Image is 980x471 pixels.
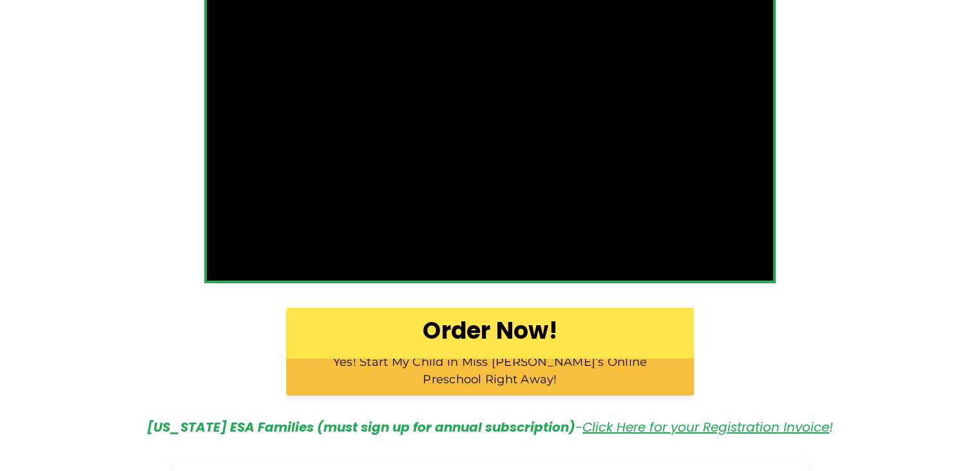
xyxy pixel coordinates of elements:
a: Click Here for your Registration Invoice [582,418,829,436]
a: Order Now! [286,308,695,359]
strong: [US_STATE] ESA Families (must sign up for annual subscription) [147,418,575,436]
em: - ! [147,418,833,436]
a: Yes! Start My Child in Miss [PERSON_NAME]’s Online Preschool Right Away! [286,346,695,396]
span: Yes! Start My Child in Miss [PERSON_NAME]’s Online Preschool Right Away! [333,355,648,386]
b: Order Now! [423,314,557,347]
